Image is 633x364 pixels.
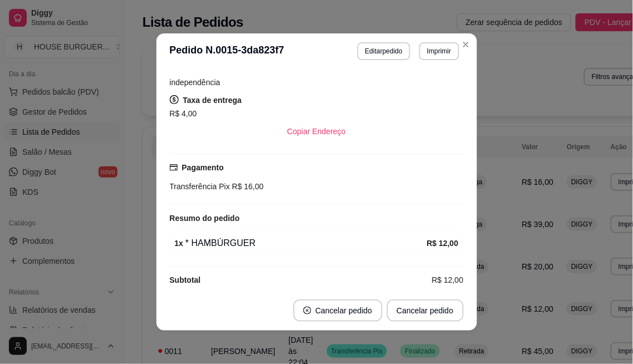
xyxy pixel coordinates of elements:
[170,95,179,104] span: dollar
[170,182,230,191] span: Transferência Pix
[419,42,459,60] button: Imprimir
[357,42,410,60] button: Editarpedido
[182,163,224,172] strong: Pagamento
[170,276,201,284] strong: Subtotal
[293,299,382,322] button: close-circleCancelar pedido
[432,274,464,286] span: R$ 12,00
[387,299,464,322] button: Cancelar pedido
[230,182,264,191] span: R$ 16,00
[170,214,240,223] strong: Resumo do pedido
[170,164,178,171] span: credit-card
[175,239,184,248] strong: 1 x
[278,120,355,142] button: Copiar Endereço
[427,239,459,248] strong: R$ 12,00
[183,96,242,105] strong: Taxa de entrega
[457,36,475,53] button: Close
[175,237,427,250] div: * HAMBÚRGUER
[303,307,311,314] span: close-circle
[170,42,284,60] h3: Pedido N. 0015-3da823f7
[170,109,197,118] span: R$ 4,00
